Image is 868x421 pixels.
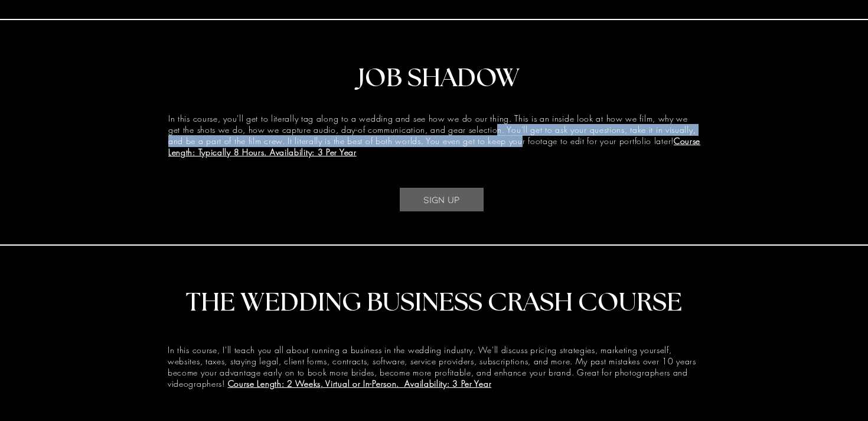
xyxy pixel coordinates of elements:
span: Course Length: Typically 8 Hours. Availability: 3 Per Year [168,135,700,158]
span: In this course, I'll teach you all about running a business in the wedding industry. We'll discus... [168,344,696,389]
a: SIGN UP [400,188,484,211]
span: In this course, you'll get to literally tag along to a wedding and see how we do our thing. This ... [168,113,700,158]
span: Course Length: 2 Weeks, Virtual or In-Person. Availability: 3 Per Year [228,378,492,389]
span: THE WEDDING BUSINESS CRASH COURSE [186,290,682,316]
span: JOB SHADOW [358,66,520,92]
span: SIGN UP [423,193,460,206]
